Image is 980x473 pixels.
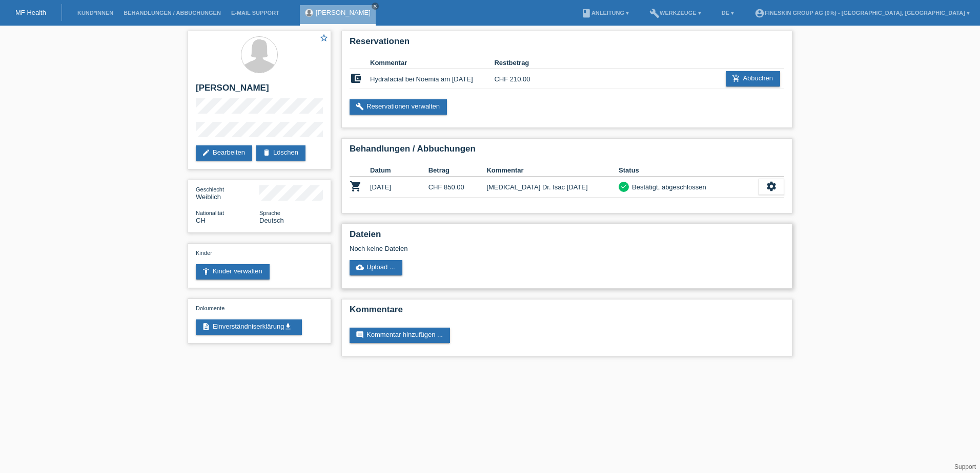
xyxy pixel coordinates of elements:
a: account_circleFineSkin Group AG (0%) - [GEOGRAPHIC_DATA], [GEOGRAPHIC_DATA] ▾ [749,10,975,16]
a: DE ▾ [717,10,739,16]
a: add_shopping_cartAbbuchen [726,71,780,87]
span: Kinder [196,250,212,256]
i: account_circle [754,8,765,18]
a: star_border [319,33,329,44]
a: deleteLöschen [256,145,305,161]
span: Schweiz [196,217,206,224]
h2: [PERSON_NAME] [196,83,323,98]
td: CHF 850.00 [428,177,487,198]
td: [DATE] [370,177,428,198]
h2: Kommentare [350,305,784,320]
i: book [581,8,591,18]
h2: Reservationen [350,36,784,52]
i: close [373,4,378,9]
th: Kommentar [370,57,494,69]
a: [PERSON_NAME] [316,9,371,16]
i: POSP00023179 [350,180,362,192]
td: Hydrafacial bei Noemia am [DATE] [370,69,494,89]
td: [MEDICAL_DATA] Dr. Isac [DATE] [486,177,619,198]
span: Geschlecht [196,186,224,192]
th: Kommentar [486,164,619,177]
i: comment [356,331,364,339]
i: accessibility_new [202,267,210,275]
a: Kund*innen [72,10,118,16]
span: Sprache [259,210,280,216]
i: edit [202,148,210,157]
th: Status [619,164,759,177]
a: commentKommentar hinzufügen ... [350,328,450,343]
i: description [202,322,210,331]
i: delete [262,148,271,157]
h2: Behandlungen / Abbuchungen [350,144,784,159]
a: E-Mail Support [226,10,284,16]
i: check [620,183,627,190]
i: add_shopping_cart [732,74,740,82]
div: Bestätigt, abgeschlossen [629,182,706,192]
i: get_app [284,322,292,331]
i: settings [766,181,777,192]
a: cloud_uploadUpload ... [350,260,402,275]
i: build [649,8,660,18]
th: Restbetrag [494,57,556,69]
div: Weiblich [196,185,259,201]
span: Nationalität [196,210,224,216]
th: Betrag [428,164,487,177]
a: buildReservationen verwalten [350,99,447,115]
a: close [372,3,379,10]
a: accessibility_newKinder verwalten [196,264,270,279]
i: star_border [319,33,329,42]
div: Noch keine Dateien [350,245,663,252]
h2: Dateien [350,229,784,245]
a: buildWerkzeuge ▾ [644,10,706,16]
i: build [356,102,364,111]
a: bookAnleitung ▾ [576,10,634,16]
i: cloud_upload [356,263,364,271]
a: Behandlungen / Abbuchungen [118,10,226,16]
a: descriptionEinverständniserklärungget_app [196,319,302,335]
td: CHF 210.00 [494,69,556,89]
span: Deutsch [259,217,284,224]
a: MF Health [15,9,46,16]
a: editBearbeiten [196,145,252,161]
a: Support [954,463,976,470]
i: account_balance_wallet [350,72,362,84]
th: Datum [370,164,428,177]
span: Dokumente [196,305,224,311]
